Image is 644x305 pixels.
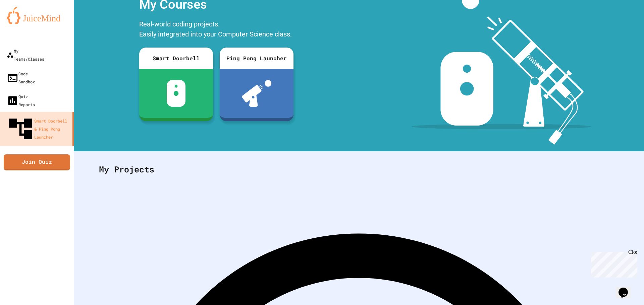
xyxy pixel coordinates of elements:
div: Real-world coding projects. Easily integrated into your Computer Science class. [136,17,297,43]
iframe: chat widget [616,278,637,298]
div: Ping Pong Launcher [220,48,293,69]
iframe: chat widget [588,249,637,278]
div: Smart Doorbell & Ping Pong Launcher [7,115,70,143]
img: ppl-with-ball.png [242,80,272,107]
a: Join Quiz [4,154,70,170]
div: Smart Doorbell [139,48,213,69]
div: My Projects [92,156,626,182]
img: sdb-white.svg [167,80,186,107]
img: logo-orange.svg [7,7,67,24]
div: Chat with us now!Close [3,3,46,43]
div: Code Sandbox [7,70,35,86]
div: Quiz Reports [7,92,35,108]
div: My Teams/Classes [7,47,44,63]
